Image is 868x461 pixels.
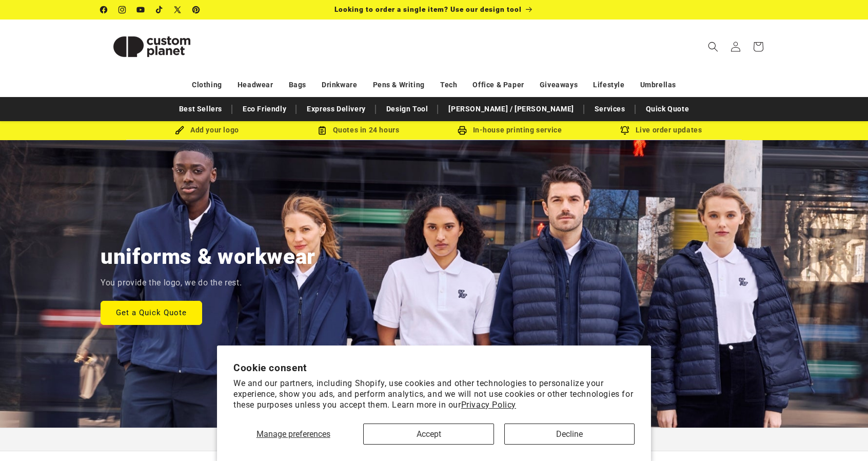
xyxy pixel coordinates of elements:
h2: Cookie consent [233,362,635,374]
a: Drinkware [322,76,357,94]
a: Get a Quick Quote [101,300,202,324]
span: Looking to order a single item? Use our design tool [334,5,522,13]
a: Express Delivery [302,100,371,118]
a: Custom Planet [97,20,207,73]
a: [PERSON_NAME] / [PERSON_NAME] [443,100,579,118]
a: Pens & Writing [373,76,425,94]
a: Headwear [238,76,273,94]
div: Quotes in 24 hours [283,124,434,137]
img: Brush Icon [175,126,184,135]
a: Clothing [192,76,222,94]
img: Order updates [620,126,629,135]
a: Design Tool [381,100,433,118]
div: In-house printing service [434,124,585,137]
p: You provide the logo, we do the rest. [101,276,242,291]
div: Add your logo [131,124,283,137]
a: Eco Friendly [238,100,291,118]
a: Best Sellers [174,100,227,118]
img: In-house printing [458,126,467,135]
img: Custom Planet [101,24,203,70]
button: Manage preferences [233,424,353,445]
a: Office & Paper [472,76,524,94]
p: We and our partners, including Shopify, use cookies and other technologies to personalize your ex... [233,378,635,410]
a: Lifestyle [593,76,624,94]
h2: uniforms & workwear [101,243,315,271]
a: Privacy Policy [461,400,516,410]
img: Order Updates Icon [318,126,327,135]
a: Umbrellas [640,76,676,94]
div: Live order updates [585,124,737,137]
summary: Search [702,35,724,58]
a: Giveaways [540,76,578,94]
button: Accept [363,424,494,445]
span: Manage preferences [257,429,330,439]
button: Decline [504,424,635,445]
a: Bags [289,76,306,94]
a: Quick Quote [641,100,695,118]
a: Services [589,100,630,118]
a: Tech [440,76,457,94]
